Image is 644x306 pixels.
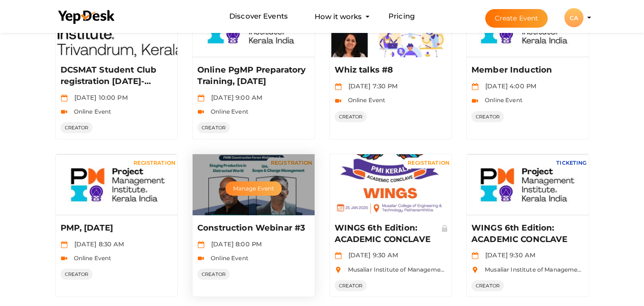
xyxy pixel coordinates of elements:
[197,241,204,248] img: calendar.svg
[197,108,204,116] img: video-icon.svg
[335,83,342,90] img: calendar.svg
[480,96,522,104] span: Online Event
[335,64,445,76] p: Whiz talks #8
[471,222,582,245] p: WINGS 6th Edition: ACADEMIC CONCLAVE
[197,222,307,234] p: Construction Webinar #3
[70,240,124,248] span: [DATE] 8:30 AM
[197,64,307,87] p: Online PgMP Preparatory Training, [DATE]
[206,94,262,101] span: [DATE] 9:00 AM
[471,252,479,259] img: calendar.svg
[197,255,204,262] img: video-icon.svg
[335,222,445,245] p: WINGS 6th Edition: ACADEMIC CONCLAVE
[471,111,504,122] span: CREATOR
[61,122,93,133] span: CREATOR
[344,82,398,90] span: [DATE] 7:30 PM
[61,269,93,280] span: CREATOR
[69,254,112,262] span: Online Event
[61,64,171,87] p: DCSMAT Student Club registration [DATE]-[DATE]
[61,241,68,248] img: calendar.svg
[480,82,536,90] span: [DATE] 4:00 PM
[61,95,68,102] img: calendar.svg
[343,266,630,273] span: Musaliar Institute of Management, Malayalapuzha, [GEOGRAPHIC_DATA], [GEOGRAPHIC_DATA]
[388,8,415,25] a: Pricing
[335,266,342,274] img: location.svg
[197,269,230,280] span: CREATOR
[206,254,248,262] span: Online Event
[61,108,68,116] img: video-icon.svg
[440,224,449,232] img: Private Event
[562,8,586,28] button: CA
[471,97,479,105] img: video-icon.svg
[70,94,128,101] span: [DATE] 10:00 PM
[480,251,535,259] span: [DATE] 9:30 AM
[61,255,68,262] img: video-icon.svg
[471,83,479,90] img: calendar.svg
[225,181,282,196] button: Manage Event
[564,8,583,27] div: CA
[206,240,262,248] span: [DATE] 8:00 PM
[61,222,171,234] p: PMP, [DATE]
[564,14,583,21] profile-pic: CA
[471,266,479,274] img: location.svg
[335,252,342,259] img: calendar.svg
[344,251,399,259] span: [DATE] 9:30 AM
[229,8,288,25] a: Discover Events
[312,8,365,25] button: How it works
[69,108,112,115] span: Online Event
[206,108,248,115] span: Online Event
[335,111,367,122] span: CREATOR
[485,9,548,28] button: Create Event
[197,95,204,102] img: calendar.svg
[335,280,367,291] span: CREATOR
[343,96,386,104] span: Online Event
[471,280,504,291] span: CREATOR
[197,122,230,133] span: CREATOR
[335,97,342,105] img: video-icon.svg
[471,64,582,76] p: Member Induction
